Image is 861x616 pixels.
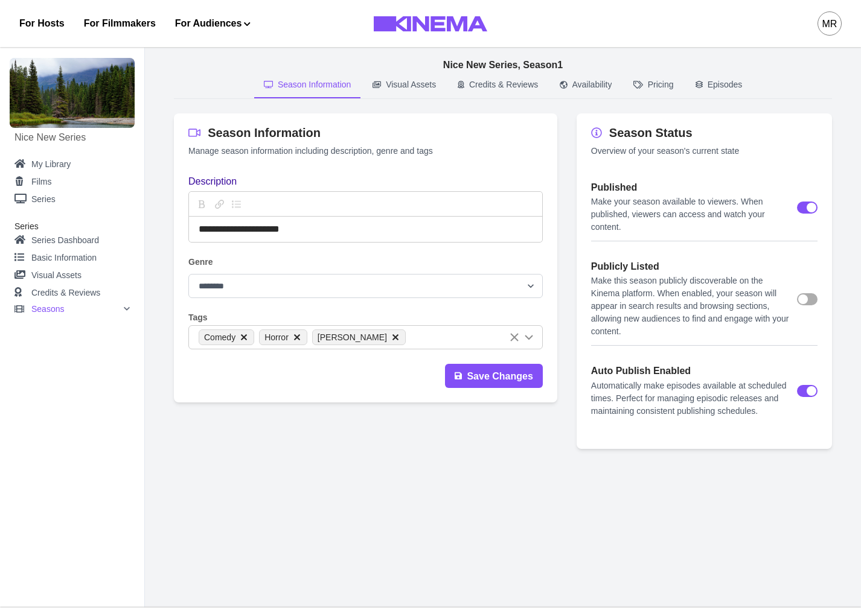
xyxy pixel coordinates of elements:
[388,330,403,345] button: delete
[14,221,130,232] h2: Series
[204,331,235,344] div: Comedy
[14,130,130,145] a: Nice New Series
[591,182,792,193] h2: Published
[14,249,130,267] a: Basic Information
[188,257,536,267] label: Genre
[443,58,563,72] p: Nice New Series , Season 1
[572,78,612,91] p: Availability
[445,364,543,388] button: Save Changes
[591,145,739,157] p: Overview of your season's current state
[591,365,792,376] h2: Auto Publish Enabled
[469,78,538,91] p: Credits & Reviews
[14,157,130,172] a: My Library
[19,16,65,31] a: For Hosts
[14,284,130,302] a: Credits & Reviews
[278,78,351,91] p: Season Information
[14,267,130,284] a: Visual Assets
[175,16,251,31] button: For Audiences
[84,16,156,31] a: For Filmmakers
[188,313,536,323] label: Tags
[14,232,130,249] a: Series Dashboard
[290,330,304,345] button: delete
[822,17,837,31] div: MR
[591,195,792,233] p: Make your season available to viewers. When published, viewers can access and watch your content.
[591,379,792,418] p: Automatically make episodes available at scheduled times. Perfect for managing episodic releases ...
[10,58,135,128] img: Nice New Series
[318,331,387,344] div: [PERSON_NAME]
[386,78,436,91] p: Visual Assets
[188,145,433,157] p: Manage season information including description, genre and tags
[31,305,64,313] p: Seasons
[591,275,792,338] p: Make this season publicly discoverable on the Kinema platform. When enabled, your season will app...
[264,331,289,344] div: Horror
[648,78,674,91] p: Pricing
[591,261,792,272] h2: Publicly Listed
[188,174,543,189] label: Description
[237,330,251,345] button: delete
[708,78,743,91] p: Episodes
[609,125,693,140] h2: Season Status
[507,330,522,345] button: Clear Selected
[208,125,321,140] h2: Season Information
[14,174,130,189] a: Films
[14,192,130,207] a: Series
